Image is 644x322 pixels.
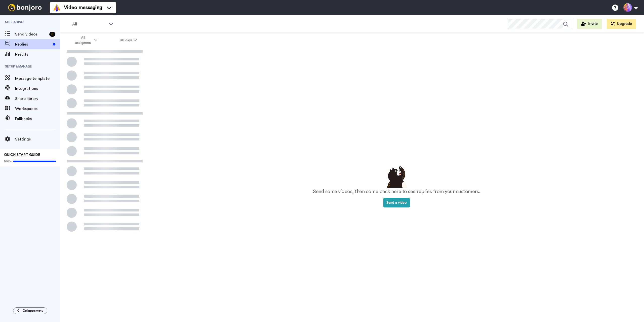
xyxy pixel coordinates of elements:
[72,21,106,27] span: All
[15,41,51,47] span: Replies
[383,201,410,204] a: Send a video
[383,198,410,207] button: Send a video
[61,33,109,47] button: All assignees
[15,96,60,102] span: Share library
[384,165,409,188] img: results-emptystates.png
[15,76,60,82] span: Message template
[15,106,60,112] span: Workspaces
[109,36,148,45] button: 30 days
[4,159,12,163] span: 100%
[4,153,40,157] span: QUICK START GUIDE
[15,31,47,37] span: Send videos
[53,4,61,12] img: vm-color.svg
[577,19,602,29] button: Invite
[15,136,60,142] span: Settings
[13,307,47,314] button: Collapse menu
[23,309,43,313] span: Collapse menu
[15,51,60,57] span: Results
[73,35,93,45] span: All assignees
[15,86,60,92] span: Integrations
[6,4,44,11] img: bj-logo-header-white.svg
[64,4,102,11] span: Video messaging
[607,19,636,29] button: Upgrade
[313,188,480,195] p: Send some videos, then come back here to see replies from your customers.
[15,116,60,122] span: Fallbacks
[49,32,55,37] div: 5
